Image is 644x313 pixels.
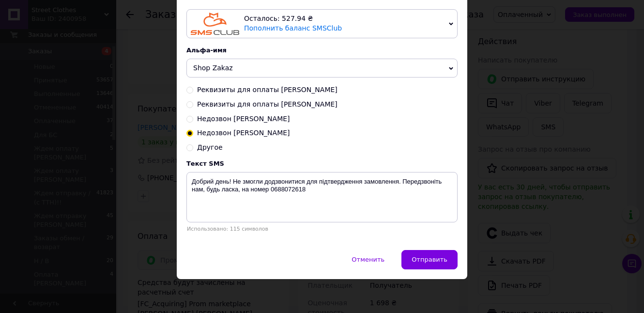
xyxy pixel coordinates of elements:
[186,172,458,222] textarea: Добрий день! Не змогли додзвонитися для підтвердження замовлення. Передзвоніть нам, будь ласка, н...
[197,86,337,94] span: Реквизиты для оплаты [PERSON_NAME]
[197,100,337,108] span: Реквизиты для оплаты [PERSON_NAME]
[193,64,233,72] span: Shop Zakaz
[186,226,458,232] div: Использовано: 115 символов
[412,256,447,263] span: Отправить
[244,14,445,24] div: Осталось: 527.94 ₴
[197,143,223,151] span: Другое
[244,24,342,32] a: Пополнить баланс SMSClub
[341,250,395,269] button: Отменить
[186,47,227,54] span: Альфа-имя
[197,129,290,137] span: Недозвон [PERSON_NAME]
[352,256,384,263] span: Отменить
[401,250,458,269] button: Отправить
[186,160,458,167] div: Текст SMS
[197,115,290,123] span: Недозвон [PERSON_NAME]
